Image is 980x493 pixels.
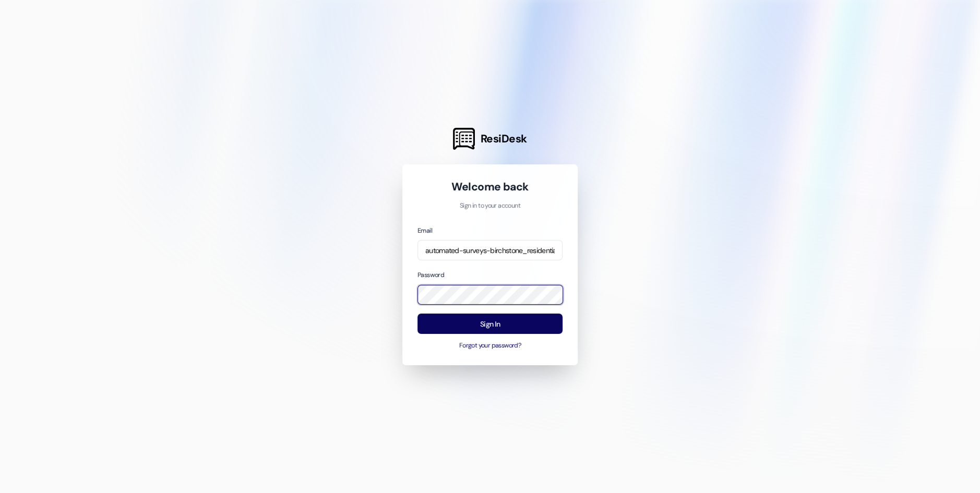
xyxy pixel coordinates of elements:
button: Sign In [417,314,563,334]
input: name@example.com [417,240,563,260]
img: ResiDesk Logo [453,128,475,150]
button: Forgot your password? [417,341,563,351]
h1: Welcome back [417,179,563,194]
label: Email [417,226,432,235]
label: Password [417,271,444,279]
span: ResiDesk [481,131,527,146]
p: Sign in to your account [417,201,563,211]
